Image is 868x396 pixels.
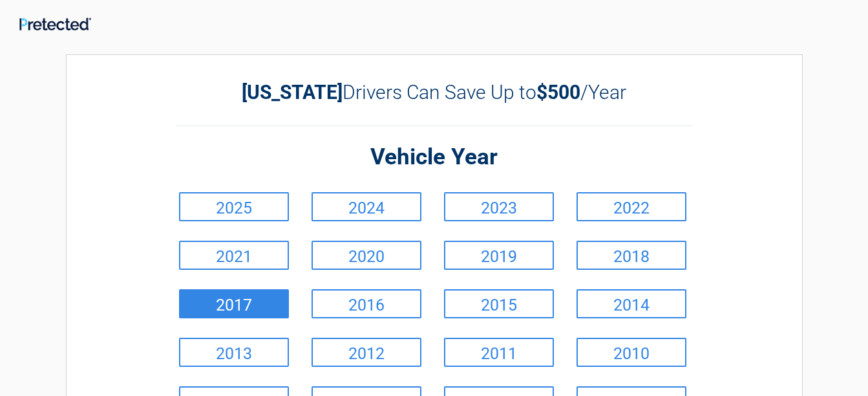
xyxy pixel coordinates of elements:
[179,338,289,367] a: 2013
[577,192,686,221] a: 2022
[444,338,554,367] a: 2011
[312,289,421,318] a: 2016
[179,289,289,318] a: 2017
[577,289,686,318] a: 2014
[312,338,421,367] a: 2012
[444,192,554,221] a: 2023
[577,241,686,270] a: 2018
[179,241,289,270] a: 2021
[312,241,421,270] a: 2020
[444,241,554,270] a: 2019
[179,192,289,221] a: 2025
[536,81,580,104] b: $500
[19,17,91,30] img: Main Logo
[577,338,686,367] a: 2010
[242,81,343,104] b: [US_STATE]
[176,81,693,104] h2: Drivers Can Save Up to /Year
[312,192,421,221] a: 2024
[444,289,554,318] a: 2015
[176,142,693,173] h2: Vehicle Year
